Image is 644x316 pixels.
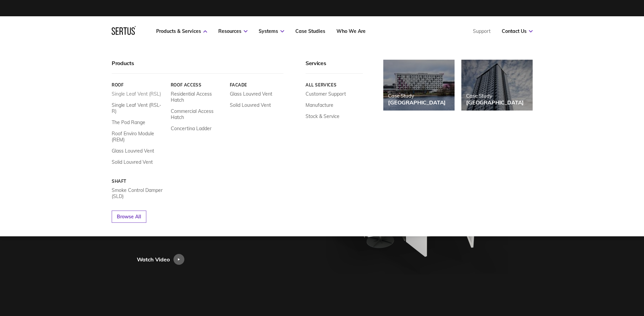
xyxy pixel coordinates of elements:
[229,91,272,97] a: Glass Louvred Vent
[112,82,166,87] a: Roof
[112,187,166,199] a: Smoke Control Damper (SLD)
[170,108,224,120] a: Commercial Access Hatch
[112,179,166,184] a: Shaft
[229,102,271,108] a: Solid Louvred Vent
[502,28,533,34] a: Contact Us
[295,28,325,34] a: Case Studies
[522,237,644,316] iframe: Chat Widget
[388,93,446,99] div: Case Study
[306,113,339,119] a: Stock & Service
[137,254,170,265] div: Watch Video
[229,82,283,87] a: Facade
[170,125,211,132] a: Concertina Ladder
[306,82,363,87] a: All services
[112,159,153,165] a: Solid Louvred Vent
[306,102,333,108] a: Manufacture
[112,119,145,125] a: The Pod Range
[461,60,533,111] a: Case Study[GEOGRAPHIC_DATA]
[466,93,524,99] div: Case Study
[112,211,146,223] a: Browse All
[218,28,247,34] a: Resources
[466,99,524,106] div: [GEOGRAPHIC_DATA]
[112,148,154,154] a: Glass Louvred Vent
[170,91,224,103] a: Residential Access Hatch
[473,28,491,34] a: Support
[306,60,363,74] div: Services
[306,91,346,97] a: Customer Support
[112,102,166,114] a: Single Leaf Vent (RSL-R)
[170,82,224,87] a: Roof Access
[112,91,161,97] a: Single Leaf Vent (RSL)
[336,28,366,34] a: Who We Are
[388,99,446,106] div: [GEOGRAPHIC_DATA]
[259,28,284,34] a: Systems
[112,60,283,74] div: Products
[156,28,207,34] a: Products & Services
[383,60,455,111] a: Case Study[GEOGRAPHIC_DATA]
[112,131,166,143] a: Roof Enviro Module (REM)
